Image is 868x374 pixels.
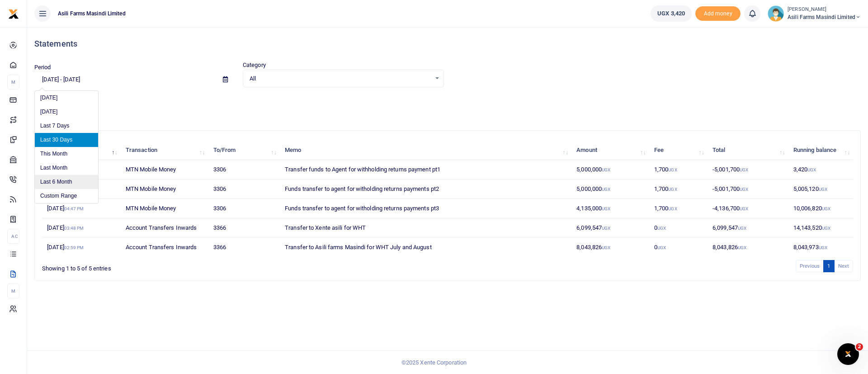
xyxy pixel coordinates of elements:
li: M [7,75,19,90]
small: UGX [602,187,610,192]
small: UGX [738,226,746,231]
td: 6,099,547 [708,218,788,238]
td: 3306 [208,199,279,218]
small: UGX [668,206,677,211]
small: UGX [668,167,677,172]
div: Showing 1 to 5 of 5 entries [42,259,377,273]
td: 1,700 [649,180,708,199]
span: Asili Farms Masindi Limited [54,9,129,18]
label: Period [34,63,51,72]
iframe: Intercom live chat [837,343,859,365]
td: 3,420 [788,160,853,180]
small: UGX [740,187,748,192]
td: 3366 [208,237,279,256]
li: Last Month [35,161,98,175]
small: UGX [602,245,610,250]
small: UGX [807,167,816,172]
small: 04:47 PM [64,206,84,211]
td: Transfer to Asili farms Masindi for WHT July and August [280,237,571,256]
td: 5,000,000 [571,160,649,180]
td: -5,001,700 [708,160,788,180]
th: Memo: activate to sort column ascending [280,141,571,160]
li: [DATE] [35,91,98,105]
h4: Statements [34,39,861,49]
td: 0 [649,218,708,238]
td: 8,043,826 [708,237,788,256]
small: 02:59 PM [64,245,84,250]
small: 03:48 PM [64,226,84,231]
small: UGX [657,245,666,250]
small: UGX [738,245,746,250]
td: 3306 [208,160,279,180]
th: Total: activate to sort column ascending [708,141,788,160]
li: Ac [7,229,19,244]
td: Account Transfers Inwards [121,218,208,238]
th: Running balance: activate to sort column ascending [788,141,853,160]
td: MTN Mobile Money [121,160,208,180]
small: UGX [657,226,666,231]
li: Last 7 Days [35,119,98,133]
td: 3366 [208,218,279,238]
li: Custom Range [35,189,98,203]
td: [DATE] [42,199,121,218]
td: 0 [649,237,708,256]
th: To/From: activate to sort column ascending [208,141,279,160]
th: Amount: activate to sort column ascending [571,141,649,160]
td: 3306 [208,180,279,199]
small: UGX [740,206,748,211]
span: Add money [695,6,741,21]
small: UGX [819,245,827,250]
td: 8,043,826 [571,237,649,256]
th: Transaction: activate to sort column ascending [121,141,208,160]
td: 6,099,547 [571,218,649,238]
td: [DATE] [42,218,121,238]
th: Fee: activate to sort column ascending [649,141,708,160]
td: Transfer to Xente asili for WHT [280,218,571,238]
span: All [250,74,431,83]
a: profile-user [PERSON_NAME] Asili Farms Masindi Limited [768,5,861,22]
td: 8,043,973 [788,237,853,256]
td: Funds transfer to agent for witholding returns payments pt3 [280,199,571,218]
small: UGX [602,226,610,231]
li: Last 6 Month [35,175,98,189]
td: -5,001,700 [708,180,788,199]
small: UGX [819,187,827,192]
td: MTN Mobile Money [121,180,208,199]
td: -4,136,700 [708,199,788,218]
span: Asili Farms Masindi Limited [788,13,861,21]
td: Transfer funds to Agent for withholding returns payment pt1 [280,160,571,180]
img: profile-user [768,5,784,22]
input: select period [34,72,216,87]
td: 10,006,820 [788,199,853,218]
small: UGX [668,187,677,192]
small: [PERSON_NAME] [788,6,861,14]
small: UGX [602,206,610,211]
td: 5,000,000 [571,180,649,199]
li: Wallet ballance [647,5,695,22]
li: M [7,284,19,298]
td: 14,143,520 [788,218,853,238]
td: [DATE] [42,237,121,256]
td: Funds transfer to agent for witholding returns payments pt2 [280,180,571,199]
li: Last 30 Days [35,133,98,147]
td: 1,700 [649,199,708,218]
small: UGX [822,226,830,231]
li: [DATE] [35,105,98,119]
small: UGX [602,167,610,172]
td: 5,005,120 [788,180,853,199]
td: Account Transfers Inwards [121,237,208,256]
img: logo-small [8,9,19,19]
a: Add money [695,9,741,16]
span: UGX 3,420 [657,9,685,18]
a: logo-small logo-large logo-large [8,10,19,17]
p: Download [34,98,861,108]
td: 4,135,000 [571,199,649,218]
td: 1,700 [649,160,708,180]
label: Category [243,61,266,70]
a: UGX 3,420 [651,5,692,22]
li: Toup your wallet [695,6,741,21]
li: This Month [35,147,98,161]
small: UGX [740,167,748,172]
td: MTN Mobile Money [121,199,208,218]
small: UGX [822,206,830,211]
